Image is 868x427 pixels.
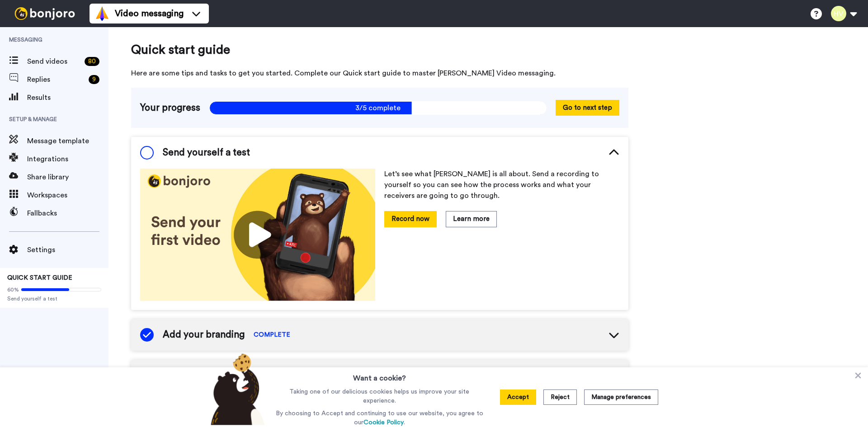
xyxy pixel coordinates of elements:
div: 80 [85,57,99,66]
span: Replies [27,74,85,85]
img: vm-color.svg [95,6,109,21]
span: Fallbacks [27,208,108,219]
span: 3/5 complete [209,101,547,115]
h3: Want a cookie? [353,367,406,384]
span: Send yourself a test [163,146,250,160]
span: Your progress [140,101,200,115]
span: Workspaces [27,190,108,201]
span: Message template [27,136,108,146]
span: Quick start guide [131,41,628,59]
span: COMPLETE [254,330,290,339]
button: Reject [543,389,577,405]
img: 178eb3909c0dc23ce44563bdb6dc2c11.jpg [140,169,375,301]
span: Settings [27,244,108,255]
img: bj-logo-header-white.svg [11,7,79,20]
p: Taking one of our delicious cookies helps us improve your site experience. [274,387,486,405]
span: Results [27,92,108,103]
span: Send yourself a test [7,295,101,302]
span: 60% [7,286,19,293]
span: Send videos [27,56,81,67]
p: By choosing to Accept and continuing to use our website, you agree to our . [274,409,486,427]
span: Add your branding [163,328,245,342]
button: Go to next step [556,100,619,116]
span: Share library [27,172,108,183]
button: Manage preferences [584,389,658,405]
p: Let’s see what [PERSON_NAME] is all about. Send a recording to yourself so you can see how the pr... [384,169,619,201]
a: Cookie Policy [363,419,404,426]
span: QUICK START GUIDE [7,275,72,281]
img: bear-with-cookie.png [203,353,269,425]
button: Record now [384,211,437,227]
div: 9 [89,75,99,84]
button: Learn more [446,211,497,227]
span: Video messaging [115,7,184,20]
span: Here are some tips and tasks to get you started. Complete our Quick start guide to master [PERSON... [131,68,628,79]
button: Accept [500,389,536,405]
span: Integrations [27,154,108,164]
